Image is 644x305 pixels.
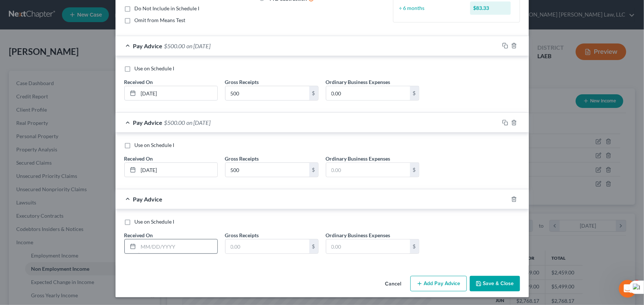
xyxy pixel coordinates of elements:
[124,232,153,238] span: Received On
[124,155,153,162] span: Received On
[135,17,186,23] span: Omit from Means Test
[470,276,520,291] button: Save & Close
[470,1,511,15] div: $83.33
[133,119,163,126] span: Pay Advice
[164,42,185,49] span: $500.00
[225,78,259,86] label: Gross Receipts
[326,155,390,162] label: Ordinary Business Expenses
[396,4,467,12] div: ÷ 6 months
[135,218,175,225] span: Use on Schedule I
[187,119,211,126] span: on [DATE]
[410,86,419,100] div: $
[326,86,410,100] input: 0.00
[135,65,175,71] span: Use on Schedule I
[634,280,640,286] span: 4
[225,239,309,253] input: 0.00
[410,163,419,177] div: $
[138,163,217,177] input: MM/DD/YYYY
[619,280,637,298] iframe: Intercom live chat
[309,86,318,100] div: $
[309,163,318,177] div: $
[410,239,419,253] div: $
[379,277,407,291] button: Cancel
[326,231,390,239] label: Ordinary Business Expenses
[133,196,163,203] span: Pay Advice
[326,163,410,177] input: 0.00
[133,42,163,49] span: Pay Advice
[225,155,259,162] label: Gross Receipts
[164,119,185,126] span: $500.00
[138,86,217,100] input: MM/DD/YYYY
[225,163,309,177] input: 0.00
[326,78,390,86] label: Ordinary Business Expenses
[124,79,153,85] span: Received On
[138,239,217,253] input: MM/DD/YYYY
[187,42,211,49] span: on [DATE]
[135,5,200,11] span: Do Not Include in Schedule I
[225,86,309,100] input: 0.00
[326,239,410,253] input: 0.00
[135,142,175,148] span: Use on Schedule I
[309,239,318,253] div: $
[410,276,467,291] button: Add Pay Advice
[225,231,259,239] label: Gross Receipts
